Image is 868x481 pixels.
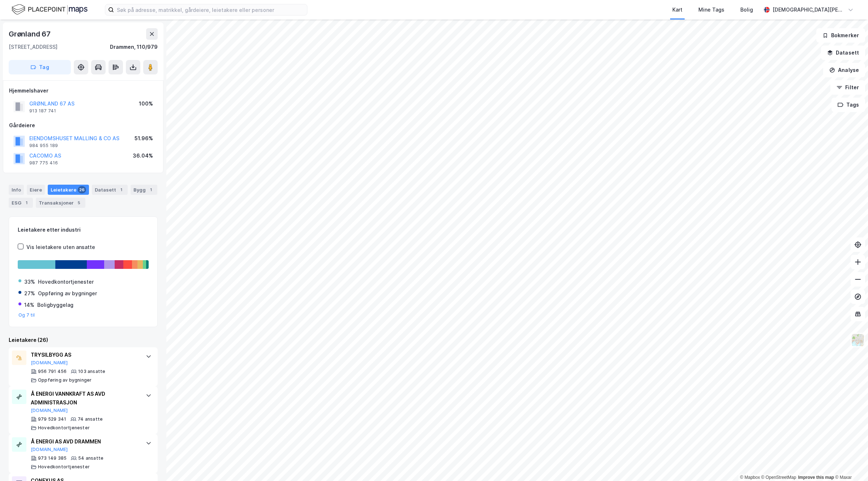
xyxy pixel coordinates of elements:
button: Datasett [821,46,865,60]
div: Datasett [92,185,128,195]
div: Boligbyggelag [37,301,73,309]
div: Transaksjoner [36,198,85,208]
a: Mapbox [740,475,760,480]
div: Gårdeiere [9,121,157,130]
div: 1 [23,199,30,206]
button: Og 7 til [18,312,35,318]
div: 956 791 456 [38,369,67,374]
div: 987 775 416 [29,160,58,166]
div: 984 955 189 [29,143,58,149]
div: Grønland 67 [9,28,52,40]
div: 1 [118,186,125,193]
div: Hjemmelshaver [9,86,157,95]
a: Improve this map [798,475,834,480]
div: Hovedkontortjenester [38,425,90,431]
div: Eiere [27,185,45,195]
button: [DOMAIN_NAME] [31,447,68,452]
div: Leietakere etter industri [18,226,149,234]
div: Leietakere [48,185,89,195]
div: TRYSILBYGG AS [31,351,139,359]
div: ESG [9,198,33,208]
div: Oppføring av bygninger [38,289,97,298]
button: Bokmerker [816,28,865,43]
button: [DOMAIN_NAME] [31,408,68,413]
div: 913 187 741 [29,108,56,114]
img: Z [851,333,865,347]
div: Info [9,185,24,195]
div: 27% [24,289,35,298]
div: Bolig [740,5,753,14]
div: [STREET_ADDRESS] [9,43,58,51]
div: 1 [147,186,154,193]
div: 979 529 341 [38,416,66,422]
div: Bygg [131,185,157,195]
div: 54 ansatte [78,455,103,461]
iframe: Chat Widget [832,446,868,481]
input: Søk på adresse, matrikkel, gårdeiere, leietakere eller personer [114,4,307,15]
div: 103 ansatte [78,369,105,374]
div: 100% [139,99,153,108]
button: [DOMAIN_NAME] [31,360,68,366]
button: Tag [9,60,71,74]
div: [DEMOGRAPHIC_DATA][PERSON_NAME] [773,5,845,14]
a: OpenStreetMap [761,475,796,480]
button: Tags [831,98,865,112]
div: Mine Tags [698,5,724,14]
div: 33% [24,278,35,286]
div: Leietakere (26) [9,336,158,344]
div: Hovedkontortjenester [38,464,90,470]
div: Drammen, 110/979 [110,43,158,51]
div: 5 [75,199,82,206]
div: 26 [78,186,86,193]
div: Vis leietakere uten ansatte [26,243,95,252]
div: Kart [672,5,682,14]
div: 51.96% [135,134,153,143]
div: 36.04% [133,151,153,160]
div: Å ENERGI AS AVD DRAMMEN [31,437,139,446]
img: logo.f888ab2527a4732fd821a326f86c7f29.svg [12,3,88,16]
button: Analyse [823,63,865,77]
div: 973 149 385 [38,455,67,461]
div: Å ENERGI VANNKRAFT AS AVD ADMINISTRASJON [31,390,139,407]
button: Filter [830,80,865,95]
div: 14% [24,301,34,309]
div: Hovedkontortjenester [38,278,94,286]
div: 74 ansatte [78,416,103,422]
div: Oppføring av bygninger [38,377,92,383]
